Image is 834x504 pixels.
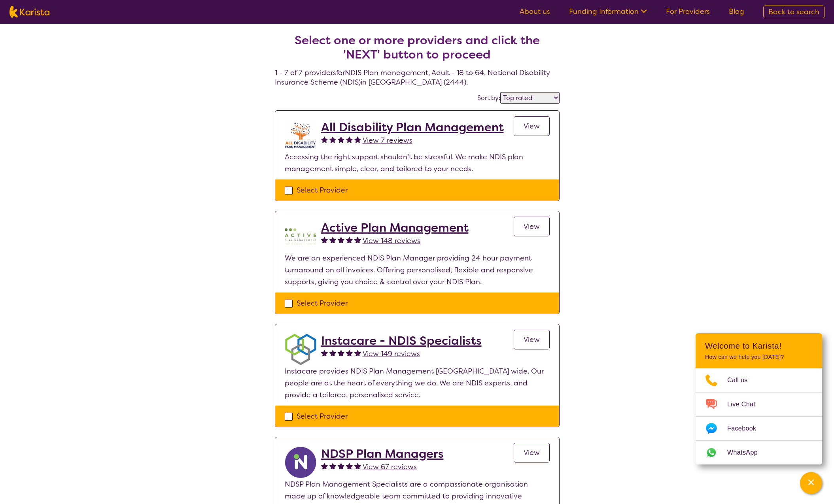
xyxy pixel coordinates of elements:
[514,116,550,136] a: View
[696,368,822,464] ul: Choose channel
[285,221,316,252] img: pypzb5qm7jexfhutod0x.png
[321,136,328,143] img: fullstar
[338,462,344,469] img: fullstar
[696,333,822,464] div: Channel Menu
[329,462,336,469] img: fullstar
[800,472,822,494] button: Channel Menu
[346,136,353,143] img: fullstar
[321,334,482,348] a: Instacare - NDIS Specialists
[727,398,765,410] span: Live Chat
[321,462,328,469] img: fullstar
[705,341,813,351] h2: Welcome to Karista!
[524,335,540,344] span: View
[321,349,328,356] img: fullstar
[363,235,420,247] a: View 148 reviews
[363,136,412,145] span: View 7 reviews
[338,236,344,243] img: fullstar
[477,94,500,102] label: Sort by:
[768,7,819,17] span: Back to search
[285,252,550,288] p: We are an experienced NDIS Plan Manager providing 24 hour payment turnaround on all invoices. Off...
[321,120,504,134] a: All Disability Plan Management
[285,120,316,151] img: at5vqv0lot2lggohlylh.jpg
[285,365,550,401] p: Instacare provides NDIS Plan Management [GEOGRAPHIC_DATA] wide. Our people are at the heart of ev...
[666,7,710,16] a: For Providers
[284,33,550,62] h2: Select one or more providers and click the 'NEXT' button to proceed
[363,348,420,360] a: View 149 reviews
[363,461,417,473] a: View 67 reviews
[729,7,744,16] a: Blog
[363,134,412,146] a: View 7 reviews
[363,462,417,472] span: View 67 reviews
[763,6,825,18] a: Back to search
[285,151,550,175] p: Accessing the right support shouldn’t be stressful. We make NDIS plan management simple, clear, a...
[329,349,336,356] img: fullstar
[9,6,49,18] img: Karista logo
[514,330,550,349] a: View
[354,349,361,356] img: fullstar
[514,443,550,462] a: View
[696,441,822,464] a: Web link opens in a new tab.
[354,236,361,243] img: fullstar
[524,448,540,457] span: View
[321,236,328,243] img: fullstar
[514,217,550,236] a: View
[346,236,353,243] img: fullstar
[346,349,353,356] img: fullstar
[338,349,344,356] img: fullstar
[354,136,361,143] img: fullstar
[329,236,336,243] img: fullstar
[321,221,469,235] a: Active Plan Management
[363,349,420,359] span: View 149 reviews
[285,447,316,478] img: ryxpuxvt8mh1enfatjpo.png
[285,334,316,365] img: obkhna0zu27zdd4ubuus.png
[275,14,560,87] h4: 1 - 7 of 7 providers for NDIS Plan management , Adult - 18 to 64 , National Disability Insurance ...
[727,374,757,386] span: Call us
[705,354,813,361] p: How can we help you [DATE]?
[524,222,540,231] span: View
[346,462,353,469] img: fullstar
[727,423,766,434] span: Facebook
[524,121,540,131] span: View
[321,447,444,461] a: NDSP Plan Managers
[520,7,550,16] a: About us
[354,462,361,469] img: fullstar
[338,136,344,143] img: fullstar
[727,447,767,459] span: WhatsApp
[329,136,336,143] img: fullstar
[569,7,647,16] a: Funding Information
[363,236,420,245] span: View 148 reviews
